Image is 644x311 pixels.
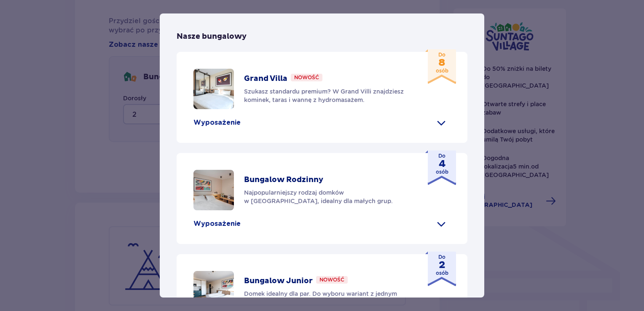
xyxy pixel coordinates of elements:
[193,219,241,228] p: Wyposażenie
[244,175,323,185] p: Bungalow Rodzinny
[294,74,319,81] p: Nowość
[319,276,344,284] p: Nowość
[436,59,448,67] strong: 8
[436,261,448,269] strong: 2
[244,74,287,84] p: Grand Villa
[193,69,234,109] img: overview of beds in bungalow
[244,290,411,306] p: Domek idealny dla par. Do wyboru wariant z jednym i dwoma łóżkami.
[436,253,448,277] p: Do osób
[436,152,448,176] p: Do osób
[193,118,241,127] p: Wyposażenie
[244,87,411,104] p: Szukasz standardu premium? W Grand Villi znajdziesz kominek, taras i wannę z hydromasażem.
[436,160,448,168] strong: 4
[193,170,234,210] img: overview of beds in bungalow
[177,11,247,42] p: Nasze bungalowy
[244,276,313,286] p: Bungalow Junior
[244,188,411,205] p: Najpopularniejszy rodzaj domków w [GEOGRAPHIC_DATA], idealny dla małych grup.
[436,51,448,75] p: Do osób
